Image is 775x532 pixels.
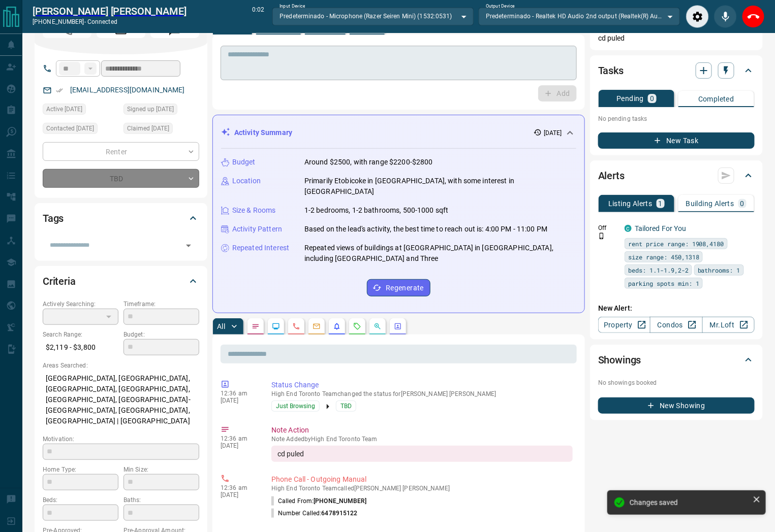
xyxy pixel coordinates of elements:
[232,157,256,168] p: Budget
[367,279,430,296] button: Regenerate
[232,243,289,253] p: Repeated Interest
[43,206,199,230] div: Tags
[70,86,185,94] a: [EMAIL_ADDRESS][DOMAIN_NAME]
[123,300,199,309] p: Timeframe:
[608,200,653,207] p: Listing Alerts
[394,322,402,330] svg: Agent Actions
[698,265,740,275] span: bathrooms: 1
[271,446,573,462] div: cd puled
[46,104,82,114] span: Active [DATE]
[43,123,118,137] div: Sat Sep 13 2025
[340,401,352,411] span: TBD
[123,123,199,137] div: Sat Sep 13 2025
[598,232,605,240] svg: Push Notification Only
[43,273,76,289] h2: Criteria
[304,224,547,235] p: Based on the lead's activity, the best time to reach out is: 4:00 PM - 11:00 PM
[33,5,187,17] a: [PERSON_NAME] [PERSON_NAME]
[43,210,64,226] h2: Tags
[598,33,755,44] p: cd puled
[221,123,576,142] div: Activity Summary[DATE]
[272,8,474,25] div: Predeterminado - Microphone (Razer Seiren Mini) (1532:0531)
[686,5,709,28] div: Audio Settings
[271,485,573,492] p: High End Toronto Team called [PERSON_NAME] [PERSON_NAME]
[221,484,256,491] p: 12:36 am
[127,104,174,114] span: Signed up [DATE]
[232,205,276,216] p: Size & Rooms
[479,8,680,25] div: Predeterminado - Realtek HD Audio 2nd output (Realtek(R) Audio)
[43,142,199,161] div: Renter
[333,322,341,330] svg: Listing Alerts
[598,62,624,79] h2: Tasks
[252,5,264,28] p: 0:02
[43,169,199,188] div: TBD
[598,303,755,314] p: New Alert:
[272,322,280,330] svg: Lead Browsing Activity
[271,425,573,436] p: Note Action
[271,474,573,485] p: Phone Call - Outgoing Manual
[43,339,118,356] p: $2,119 - $3,800
[742,5,765,28] div: End Call
[598,132,755,149] button: New Task
[598,317,650,333] a: Property
[353,322,361,330] svg: Requests
[616,95,644,102] p: Pending
[628,278,699,288] span: parking spots min: 1
[43,465,118,474] p: Home Type:
[598,58,755,83] div: Tasks
[686,200,734,207] p: Building Alerts
[625,225,632,232] div: condos.ca
[628,265,689,275] span: beds: 1.1-1.9,2-2
[628,252,699,262] span: size range: 450,1318
[56,87,63,94] svg: Email Verified
[43,300,118,309] p: Actively Searching:
[127,123,169,134] span: Claimed [DATE]
[313,322,321,330] svg: Emails
[43,104,118,118] div: Fri Sep 12 2025
[221,390,256,397] p: 12:36 am
[314,497,366,505] span: [PHONE_NUMBER]
[43,269,199,293] div: Criteria
[304,157,433,168] p: Around $2500, with range $2200-$2800
[650,317,702,333] a: Condos
[271,390,573,397] p: High End Toronto Team changed the status for [PERSON_NAME] [PERSON_NAME]
[252,322,260,330] svg: Notes
[322,510,358,517] span: 6478915122
[598,397,755,414] button: New Showing
[123,330,199,339] p: Budget:
[598,378,755,387] p: No showings booked
[544,128,562,138] p: [DATE]
[598,163,755,188] div: Alerts
[271,496,366,506] p: Called From:
[33,17,187,26] p: [PHONE_NUMBER] -
[659,200,663,207] p: 1
[292,322,300,330] svg: Calls
[232,224,282,235] p: Activity Pattern
[698,95,734,103] p: Completed
[43,495,118,505] p: Beds:
[234,127,292,138] p: Activity Summary
[304,205,449,216] p: 1-2 bedrooms, 1-2 bathrooms, 500-1000 sqft
[650,95,654,102] p: 0
[123,104,199,118] div: Tue Nov 02 2021
[374,322,382,330] svg: Opportunities
[276,401,315,411] span: Just Browsing
[221,435,256,442] p: 12:36 am
[280,3,305,10] label: Input Device
[221,491,256,498] p: [DATE]
[628,239,724,249] span: rent price range: 1908,4180
[304,243,576,264] p: Repeated views of buildings at [GEOGRAPHIC_DATA] in [GEOGRAPHIC_DATA], including [GEOGRAPHIC_DATA...
[217,323,225,330] p: All
[43,435,199,444] p: Motivation:
[304,176,576,197] p: Primarily Etobicoke in [GEOGRAPHIC_DATA], with some interest in [GEOGRAPHIC_DATA]
[271,436,573,443] p: Note Added by High End Toronto Team
[87,18,117,25] span: connected
[702,317,755,333] a: Mr.Loft
[221,442,256,449] p: [DATE]
[486,3,515,10] label: Output Device
[43,330,118,339] p: Search Range:
[630,498,749,507] div: Changes saved
[598,168,625,184] h2: Alerts
[43,370,199,429] p: [GEOGRAPHIC_DATA], [GEOGRAPHIC_DATA], [GEOGRAPHIC_DATA], [GEOGRAPHIC_DATA], [GEOGRAPHIC_DATA], [G...
[598,111,755,126] p: No pending tasks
